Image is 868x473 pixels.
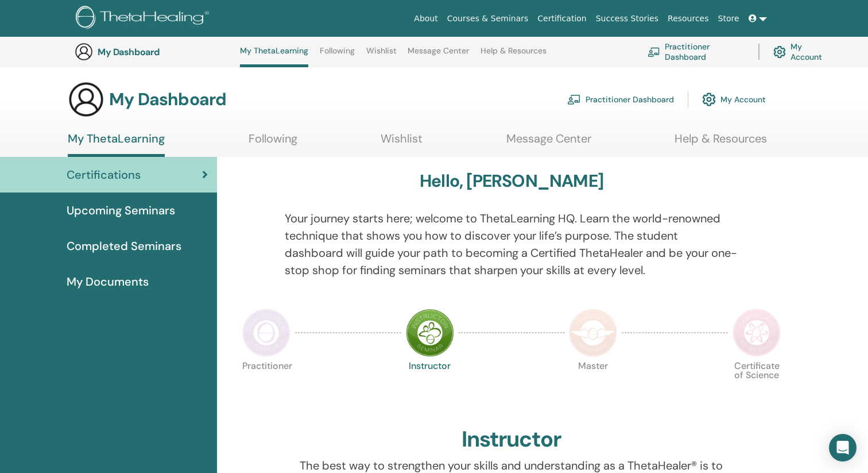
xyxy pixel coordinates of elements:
div: Open Intercom Messenger [829,434,857,462]
a: Practitioner Dashboard [567,87,674,112]
h3: My Dashboard [109,89,226,110]
span: My Documents [67,273,149,290]
p: Master [569,362,617,410]
p: Certificate of Science [733,362,781,410]
img: generic-user-icon.jpg [75,43,93,61]
a: Certification [533,8,591,29]
a: About [409,8,442,29]
a: Resources [663,8,714,29]
img: chalkboard-teacher.svg [567,94,581,105]
img: Certificate of Science [733,309,781,357]
a: Courses & Seminars [443,8,533,29]
a: Wishlist [366,46,397,64]
h2: Instructor [462,426,562,453]
a: Message Center [506,132,591,154]
h3: Hello, [PERSON_NAME] [420,171,603,191]
img: generic-user-icon.jpg [68,81,104,118]
img: Master [569,309,617,357]
a: Success Stories [591,8,663,29]
span: Completed Seminars [67,237,181,255]
img: cog.svg [773,43,786,61]
img: Instructor [406,309,454,357]
a: My ThetaLearning [240,46,308,67]
img: chalkboard-teacher.svg [648,47,660,56]
a: My ThetaLearning [68,132,165,157]
img: cog.svg [702,90,716,109]
a: Following [320,46,355,64]
span: Certifications [67,166,141,183]
a: Wishlist [381,132,423,154]
p: Practitioner [242,362,290,410]
img: logo.png [76,6,213,32]
a: Practitioner Dashboard [648,39,745,64]
a: Message Center [408,46,469,64]
p: Your journey starts here; welcome to ThetaLearning HQ. Learn the world-renowned technique that sh... [285,210,738,279]
a: Following [249,132,297,154]
a: Help & Resources [480,46,547,64]
img: Practitioner [242,309,290,357]
p: Instructor [406,362,454,410]
span: Upcoming Seminars [67,202,175,219]
a: Store [714,8,744,29]
h3: My Dashboard [98,47,212,57]
a: Help & Resources [675,132,767,154]
a: My Account [773,39,831,64]
a: My Account [702,87,766,112]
